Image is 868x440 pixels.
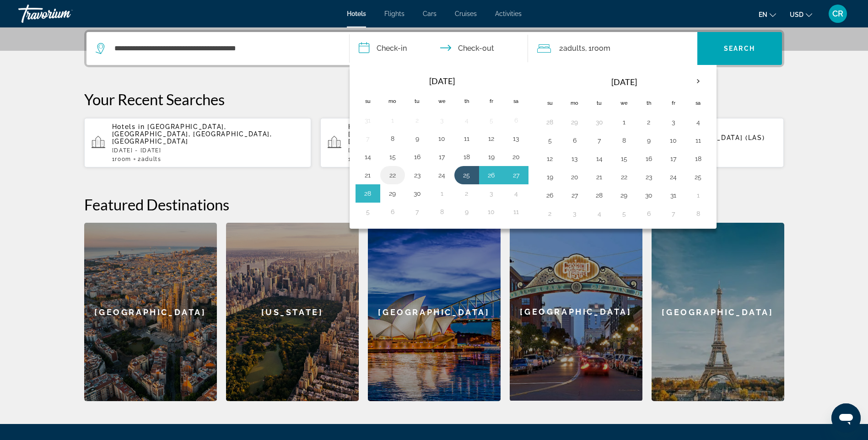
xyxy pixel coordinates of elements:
span: Hotels in [348,123,381,130]
button: Day 1 [691,189,706,202]
button: Day 15 [385,150,400,163]
button: Day 29 [385,187,400,200]
button: Day 24 [666,171,681,183]
button: Day 1 [385,114,400,127]
span: Hotels in [112,123,145,130]
button: Day 4 [691,116,706,129]
button: Day 5 [543,134,557,147]
p: [DATE] - [DATE] [348,147,540,154]
button: Day 15 [617,152,631,165]
span: 2 [559,42,585,55]
button: Day 20 [567,171,582,183]
button: Day 11 [509,205,523,218]
iframe: Button to launch messaging window [831,403,861,433]
span: [GEOGRAPHIC_DATA], [GEOGRAPHIC_DATA] - [GEOGRAPHIC_DATA], [GEOGRAPHIC_DATA], [GEOGRAPHIC_DATA] (PBI) [348,123,527,145]
button: Day 25 [691,171,706,183]
button: Day 14 [361,150,375,163]
a: Activities [495,10,522,17]
button: Day 18 [691,152,706,165]
button: Day 7 [592,134,607,147]
button: Day 12 [543,152,557,165]
button: Day 14 [592,152,607,165]
button: Day 30 [592,116,607,129]
a: [GEOGRAPHIC_DATA] [84,223,217,401]
button: Day 23 [410,169,425,182]
a: [GEOGRAPHIC_DATA] [652,223,784,401]
button: Day 9 [410,132,425,145]
button: Day 6 [642,207,656,220]
span: 1 [348,156,367,162]
button: Day 25 [459,169,474,182]
button: Day 22 [617,171,631,183]
button: Day 10 [484,205,499,218]
a: Travorium [18,2,110,26]
button: Change language [759,8,776,21]
a: [GEOGRAPHIC_DATA] [510,223,642,401]
button: Day 24 [435,169,449,182]
button: Day 26 [484,169,499,182]
button: Day 4 [509,187,523,200]
button: Day 6 [385,205,400,218]
button: Day 2 [543,207,557,220]
button: Day 3 [567,207,582,220]
button: Check in and out dates [350,32,528,65]
button: Day 29 [617,189,631,202]
span: Adults [141,156,162,162]
th: [DATE] [380,71,504,91]
button: Day 10 [666,134,681,147]
a: Hotels [347,10,366,17]
button: Day 6 [509,114,523,127]
button: Next month [686,71,711,92]
button: Day 17 [666,152,681,165]
button: Day 1 [617,116,631,129]
button: Day 28 [543,116,557,129]
button: Day 19 [484,150,499,163]
button: Day 18 [459,150,474,163]
button: Day 8 [617,134,631,147]
button: User Menu [826,4,850,23]
span: USD [790,11,803,18]
a: Flights [384,10,404,17]
button: Day 30 [642,189,656,202]
button: Day 7 [361,132,375,145]
span: en [759,11,767,18]
button: Day 27 [509,169,523,182]
button: Hotels in [GEOGRAPHIC_DATA], [GEOGRAPHIC_DATA] - [GEOGRAPHIC_DATA], [GEOGRAPHIC_DATA], [GEOGRAPHI... [320,118,548,168]
span: CR [832,9,843,18]
a: [GEOGRAPHIC_DATA] [368,223,501,401]
button: Day 8 [691,207,706,220]
span: Cars [423,10,437,17]
div: [US_STATE] [226,223,359,401]
button: Day 3 [484,187,499,200]
span: Room [592,44,610,53]
button: Day 21 [361,169,375,182]
button: Day 19 [543,171,557,183]
button: Day 20 [509,150,523,163]
button: Day 6 [567,134,582,147]
button: Day 4 [592,207,607,220]
button: Day 17 [435,150,449,163]
button: Day 13 [567,152,582,165]
span: [GEOGRAPHIC_DATA], [GEOGRAPHIC_DATA], [GEOGRAPHIC_DATA], [GEOGRAPHIC_DATA] [112,123,272,145]
button: Day 8 [385,132,400,145]
button: Day 21 [592,171,607,183]
button: Day 13 [509,132,523,145]
button: Day 28 [361,187,375,200]
button: Day 31 [666,189,681,202]
h2: Featured Destinations [84,195,784,214]
button: Day 3 [666,116,681,129]
button: Day 7 [666,207,681,220]
button: Day 9 [642,134,656,147]
span: Search [724,45,755,52]
button: Day 26 [543,189,557,202]
button: Change currency [790,8,812,21]
button: Day 2 [642,116,656,129]
button: Day 7 [410,205,425,218]
button: Day 5 [617,207,631,220]
th: [DATE] [562,71,686,93]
